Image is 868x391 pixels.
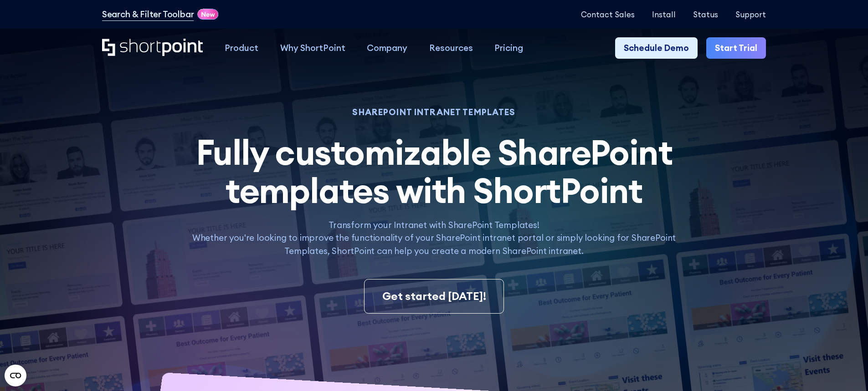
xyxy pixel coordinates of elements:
[693,10,718,19] a: Status
[280,41,345,55] div: Why ShortPoint
[102,39,203,57] a: Home
[102,8,194,21] a: Search & Filter Toolbar
[615,37,698,59] a: Schedule Demo
[581,10,635,19] a: Contact Sales
[225,41,258,55] div: Product
[180,218,688,258] p: Transform your Intranet with SharePoint Templates! Whether you're looking to improve the function...
[180,108,688,116] h1: SHAREPOINT INTRANET TEMPLATES
[494,41,523,55] div: Pricing
[382,288,486,305] div: Get started [DATE]!
[356,37,418,59] a: Company
[196,130,673,212] span: Fully customizable SharePoint templates with ShortPoint
[5,365,26,386] button: Open CMP widget
[364,279,503,314] a: Get started [DATE]!
[704,285,868,391] iframe: Chat Widget
[269,37,356,59] a: Why ShortPoint
[652,10,676,19] a: Install
[735,10,766,19] a: Support
[429,41,473,55] div: Resources
[367,41,407,55] div: Company
[484,37,534,59] a: Pricing
[706,37,766,59] a: Start Trial
[214,37,269,59] a: Product
[418,37,484,59] a: Resources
